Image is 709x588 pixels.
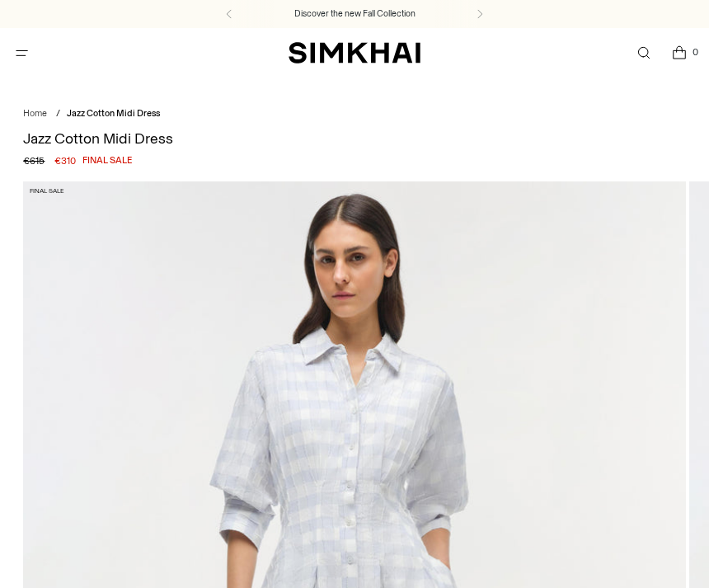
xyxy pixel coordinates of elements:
span: €310 [54,153,76,168]
div: / [56,107,60,121]
h1: Jazz Cotton Midi Dress [23,131,685,146]
a: Discover the new Fall Collection [294,7,416,21]
a: Open search modal [627,36,660,70]
button: Open menu modal [5,36,39,70]
a: Home [23,108,47,119]
span: 0 [688,45,702,59]
nav: breadcrumbs [23,107,685,121]
s: €615 [23,153,45,168]
span: Jazz Cotton Midi Dress [67,108,160,119]
a: SIMKHAI [289,41,420,65]
a: Open cart modal [662,36,696,70]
